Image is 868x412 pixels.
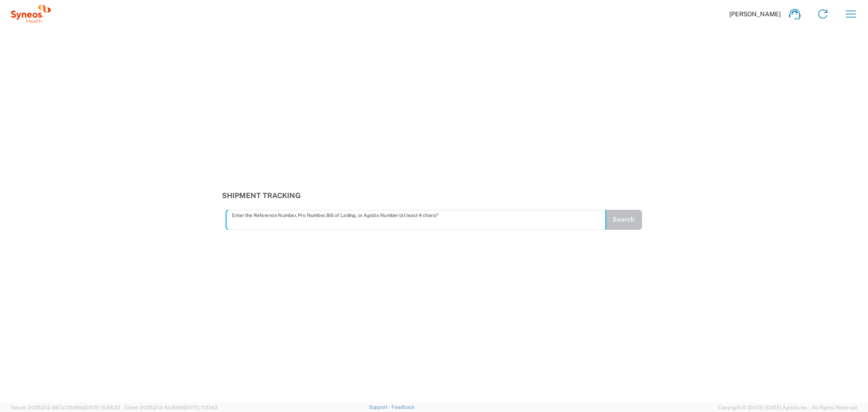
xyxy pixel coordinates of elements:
[718,403,857,412] span: Copyright © [DATE]-[DATE] Agistix Inc., All Rights Reserved
[124,405,217,410] span: Client: 2025.21.0-f0c8481
[729,10,781,18] span: [PERSON_NAME]
[11,405,120,410] span: Server: 2025.21.0-667a72bf6fa
[392,404,415,410] a: Feedback
[222,191,646,200] h3: Shipment Tracking
[84,405,120,410] span: [DATE] 10:54:32
[369,404,392,410] a: Support
[184,405,217,410] span: [DATE] 11:51:43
